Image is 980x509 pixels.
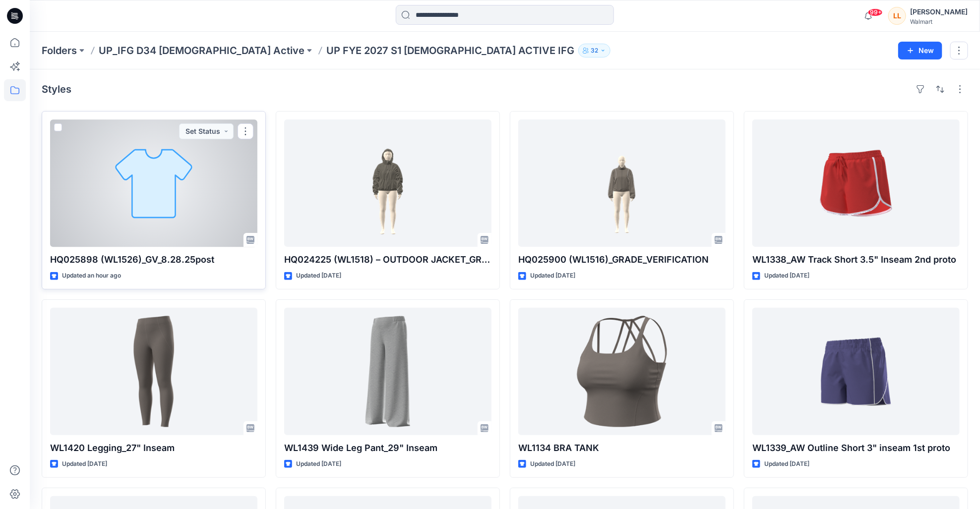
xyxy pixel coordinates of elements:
button: 32 [578,44,611,57]
div: Walmart [910,18,968,25]
div: [PERSON_NAME] [910,6,968,18]
p: WL1420 Legging_27" Inseam [50,441,257,455]
p: WL1439 Wide Leg Pant_29" Inseam [284,441,491,455]
p: WL1338_AW Track Short 3.5" Inseam 2nd proto [752,253,960,267]
a: HQ025898 (WL1526)_GV_8.28.25post [50,119,257,247]
a: UP_IFG D34 [DEMOGRAPHIC_DATA] Active [99,44,305,57]
p: Updated [DATE] [764,271,809,281]
h4: Styles [42,83,71,95]
a: WL1339_AW Outline Short 3" inseam 1st proto [752,308,960,435]
p: HQ025900 (WL1516)_GRADE_VERIFICATION [518,253,726,267]
a: WL1134 BRA TANK [518,308,726,435]
a: HQ024225 (WL1518) – OUTDOOR JACKET_GRADE VERIFICATION [284,119,491,247]
p: WL1134 BRA TANK [518,441,726,455]
a: WL1338_AW Track Short 3.5" Inseam 2nd proto [752,119,960,247]
p: Updated [DATE] [530,459,575,469]
a: WL1439 Wide Leg Pant_29" Inseam [284,308,491,435]
p: Updated an hour ago [62,271,121,281]
p: 32 [591,45,598,56]
div: LL [888,7,906,25]
p: HQ025898 (WL1526)_GV_8.28.25post [50,253,257,267]
p: UP FYE 2027 S1 [DEMOGRAPHIC_DATA] ACTIVE IFG [326,44,574,57]
p: Updated [DATE] [530,271,575,281]
p: WL1339_AW Outline Short 3" inseam 1st proto [752,441,960,455]
button: New [898,42,942,59]
p: Updated [DATE] [296,271,341,281]
p: Updated [DATE] [764,459,809,469]
span: 99+ [868,8,883,16]
a: WL1420 Legging_27" Inseam [50,308,257,435]
a: Folders [42,44,77,57]
a: HQ025900 (WL1516)_GRADE_VERIFICATION [518,119,726,247]
p: HQ024225 (WL1518) – OUTDOOR JACKET_GRADE VERIFICATION [284,253,491,267]
p: Updated [DATE] [62,459,107,469]
p: Updated [DATE] [296,459,341,469]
